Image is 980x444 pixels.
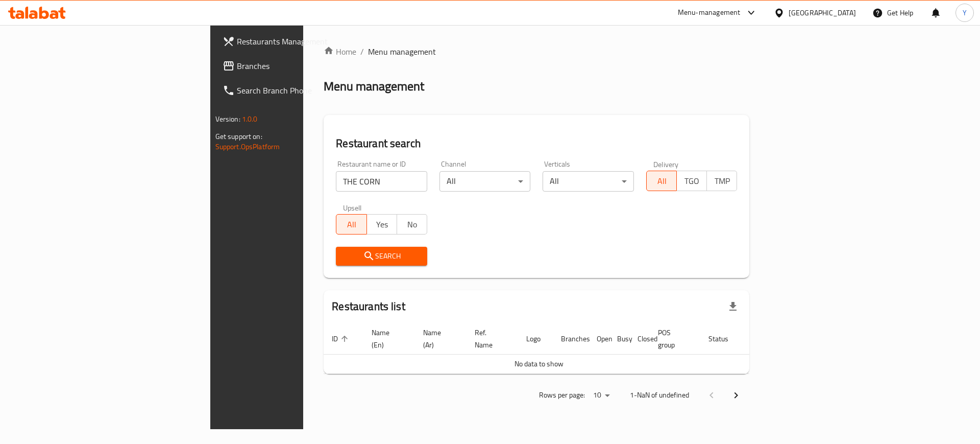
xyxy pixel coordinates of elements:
[366,214,397,235] button: Yes
[214,54,374,78] a: Branches
[332,299,405,314] h2: Restaurants list
[589,388,614,403] div: Rows per page:
[646,171,677,191] button: All
[336,171,427,192] input: Search for restaurant name or ID..
[543,171,634,192] div: All
[678,7,741,19] div: Menu-management
[711,174,733,189] span: TMP
[332,333,351,345] span: ID
[336,214,366,235] button: All
[630,389,689,402] p: 1-NaN of undefined
[324,323,789,374] table: enhanced table
[629,323,650,355] th: Closed
[215,140,280,153] a: Support.OpsPlatform
[423,326,454,351] span: Name (Ar)
[676,171,707,191] button: TGO
[237,60,366,72] span: Branches
[343,204,362,211] label: Upsell
[789,7,856,18] div: [GEOGRAPHIC_DATA]
[724,383,748,408] button: Next page
[397,214,427,235] button: No
[336,247,427,266] button: Search
[653,160,679,168] label: Delivery
[609,323,629,355] th: Busy
[518,323,553,355] th: Logo
[708,333,742,345] span: Status
[553,323,589,355] th: Branches
[237,84,366,97] span: Search Branch Phone
[324,45,749,58] nav: breadcrumb
[475,326,506,351] span: Ref. Name
[214,29,374,54] a: Restaurants Management
[401,217,423,232] span: No
[242,112,258,126] span: 1.0.0
[215,112,240,126] span: Version:
[215,130,262,143] span: Get support on:
[589,323,609,355] th: Open
[344,250,419,263] span: Search
[237,35,366,48] span: Restaurants Management
[368,45,436,58] span: Menu management
[706,171,737,191] button: TMP
[372,326,403,351] span: Name (En)
[439,171,531,192] div: All
[340,217,362,232] span: All
[651,174,673,189] span: All
[963,7,967,18] span: Y
[214,78,374,103] a: Search Branch Phone
[658,326,688,351] span: POS group
[324,78,424,95] h2: Menu management
[371,217,393,232] span: Yes
[336,136,737,151] h2: Restaurant search
[721,294,745,319] div: Export file
[681,174,703,189] span: TGO
[514,357,563,370] span: No data to show
[539,389,585,402] p: Rows per page:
